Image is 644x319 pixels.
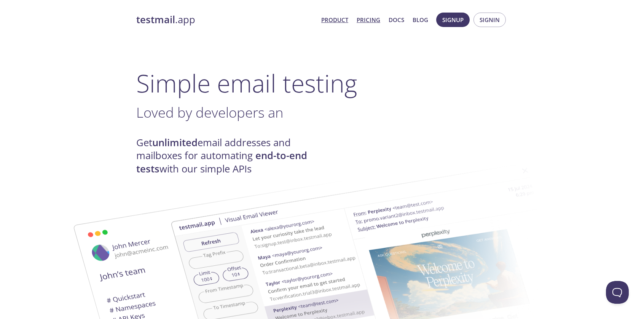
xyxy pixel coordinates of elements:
[321,15,348,25] a: Product
[136,136,322,175] h4: Get email addresses and mailboxes for automating with our simple APIs
[436,13,470,27] button: Signup
[480,15,500,25] span: Signin
[442,15,464,25] span: Signup
[357,15,380,25] a: Pricing
[413,15,428,25] a: Blog
[389,15,404,25] a: Docs
[473,13,506,27] button: Signin
[606,281,629,304] iframe: Help Scout Beacon - Open
[136,149,307,175] strong: end-to-end tests
[136,69,508,98] h1: Simple email testing
[152,136,198,149] strong: unlimited
[136,13,175,26] strong: testmail
[136,13,315,26] a: testmail.app
[136,103,283,122] span: Loved by developers an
